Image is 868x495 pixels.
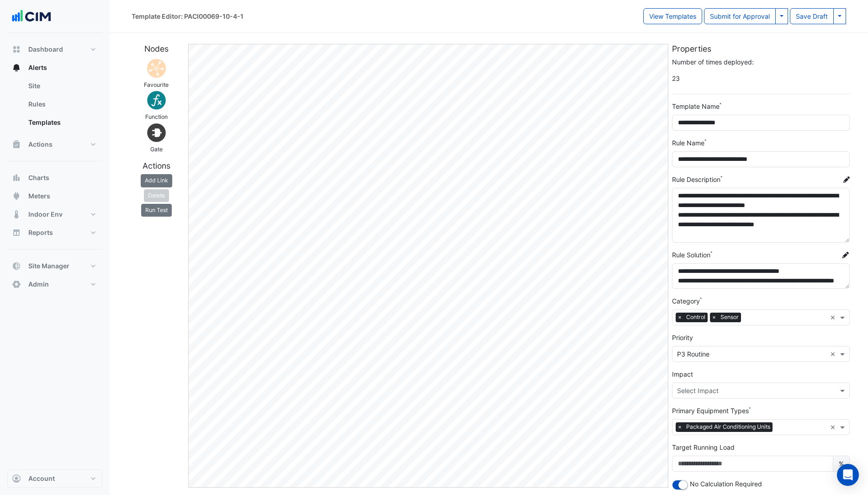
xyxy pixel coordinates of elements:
app-icon: Alerts [12,63,21,72]
span: Meters [28,192,50,201]
span: Reports [28,228,53,237]
label: Category [672,296,700,306]
button: Submit for Approval [704,8,776,24]
label: Primary Equipment Types [672,406,749,415]
a: Rules [21,95,102,113]
span: Indoor Env [28,210,63,219]
button: Reports [7,224,102,242]
button: Alerts [7,59,102,77]
button: Actions [7,135,102,154]
img: Gate [145,122,168,144]
div: Open Intercom Messenger [837,464,859,486]
app-icon: Reports [12,228,21,237]
app-icon: Dashboard [12,45,21,54]
span: Clear [830,349,838,359]
span: Packaged Air Conditioning Units [684,422,773,431]
button: Admin [7,275,102,293]
span: Clear [830,422,838,432]
app-icon: Indoor Env [12,210,21,219]
app-icon: Charts [12,173,21,182]
img: Function [145,89,168,112]
button: Account [7,469,102,488]
app-icon: Actions [12,140,21,149]
img: Company Logo [11,7,52,26]
label: Priority [672,333,693,342]
span: Charts [28,173,49,182]
span: Actions [28,140,53,149]
div: Template Editor: PACI00069-10-4-1 [132,11,243,21]
button: View Templates [643,8,702,24]
span: × [676,313,684,322]
small: Gate [150,146,163,153]
button: Meters [7,187,102,205]
h5: Actions [128,161,185,170]
button: Dashboard [7,40,102,59]
span: Account [28,474,55,483]
label: Template Name [672,101,720,111]
span: Sensor [718,313,741,322]
app-icon: Admin [12,280,21,289]
label: Target Running Load [672,442,735,452]
label: No Calculation Required [690,479,762,489]
label: Rule Description [672,175,720,184]
button: Site Manager [7,257,102,275]
label: Rule Solution [672,250,710,260]
a: Templates [21,113,102,132]
label: Rule Name [672,138,704,148]
span: Clear [830,313,838,322]
span: × [676,422,684,431]
span: Site Manager [28,261,69,271]
app-icon: Site Manager [12,261,21,271]
app-icon: Meters [12,192,21,201]
label: Number of times deployed: [672,57,754,67]
a: Site [21,77,102,95]
button: Run Test [141,204,172,217]
div: Alerts [7,77,102,135]
img: Cannot add sensor nodes as the template has been deployed 23 times [145,57,168,80]
button: Save Draft [790,8,834,24]
h5: Properties [672,44,850,53]
span: Dashboard [28,45,63,54]
span: Admin [28,280,49,289]
button: Add Link [141,174,172,187]
span: Control [684,313,708,322]
button: Charts [7,169,102,187]
label: Impact [672,369,693,379]
span: Alerts [28,63,47,72]
span: × [710,313,718,322]
small: Favourite [144,81,169,88]
small: Function [145,113,168,120]
h5: Nodes [128,44,185,53]
span: 23 [672,70,850,86]
span: % [833,456,850,472]
button: Indoor Env [7,205,102,224]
